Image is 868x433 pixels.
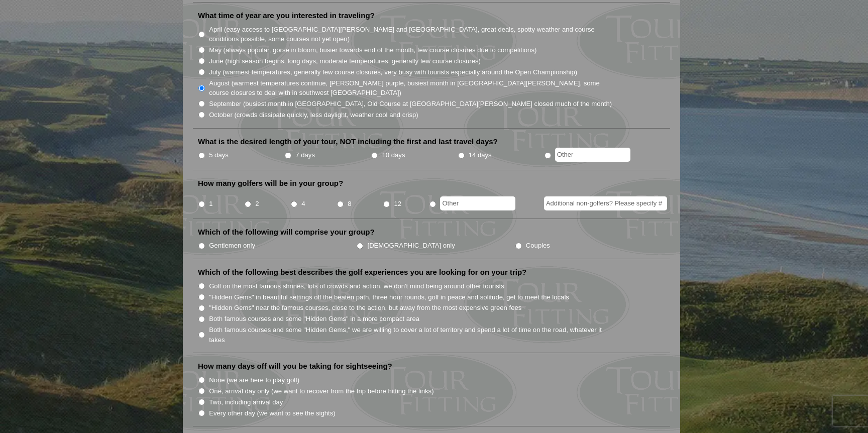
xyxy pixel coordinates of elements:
label: August (warmest temperatures continue, [PERSON_NAME] purple, busiest month in [GEOGRAPHIC_DATA][P... [209,78,613,98]
label: 10 days [382,150,405,160]
label: 12 [394,199,401,209]
label: How many days off will you be taking for sightseeing? [198,361,392,371]
label: Which of the following best describes the golf experiences you are looking for on your trip? [198,267,526,277]
label: June (high season begins, long days, moderate temperatures, generally few course closures) [209,56,481,66]
label: Which of the following will comprise your group? [198,227,375,237]
label: October (crowds dissipate quickly, less daylight, weather cool and crisp) [209,110,418,120]
label: Golf on the most famous shrines, lots of crowds and action, we don't mind being around other tour... [209,281,504,291]
label: What time of year are you interested in traveling? [198,11,375,21]
label: May (always popular, gorse in bloom, busier towards end of the month, few course closures due to ... [209,45,536,55]
label: None (we are here to play golf) [209,375,299,385]
label: 8 [348,199,351,209]
label: 14 days [469,150,492,160]
label: July (warmest temperatures, generally few course closures, very busy with tourists especially aro... [209,67,577,77]
label: "Hidden Gems" in beautiful settings off the beaten path, three hour rounds, golf in peace and sol... [209,292,569,302]
label: Every other day (we want to see the sights) [209,408,335,418]
label: Both famous courses and some "Hidden Gems," we are willing to cover a lot of territory and spend ... [209,325,613,345]
label: 7 days [295,150,315,160]
label: [DEMOGRAPHIC_DATA] only [368,241,455,251]
input: Other [555,148,630,162]
label: Couples [526,241,550,251]
label: One, arrival day only (we want to recover from the trip before hitting the links) [209,386,433,396]
label: "Hidden Gems" near the famous courses, close to the action, but away from the most expensive gree... [209,303,521,313]
label: How many golfers will be in your group? [198,178,343,188]
label: Both famous courses and some "Hidden Gems" in a more compact area [209,314,419,324]
label: 4 [301,199,305,209]
label: What is the desired length of your tour, NOT including the first and last travel days? [198,137,498,147]
label: Two, including arrival day [209,397,283,407]
label: Gentlemen only [209,241,255,251]
label: 2 [255,199,259,209]
input: Other [440,196,515,210]
input: Additional non-golfers? Please specify # [544,196,667,210]
label: April (easy access to [GEOGRAPHIC_DATA][PERSON_NAME] and [GEOGRAPHIC_DATA], great deals, spotty w... [209,25,613,44]
label: September (busiest month in [GEOGRAPHIC_DATA], Old Course at [GEOGRAPHIC_DATA][PERSON_NAME] close... [209,99,612,109]
label: 5 days [209,150,229,160]
label: 1 [209,199,212,209]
